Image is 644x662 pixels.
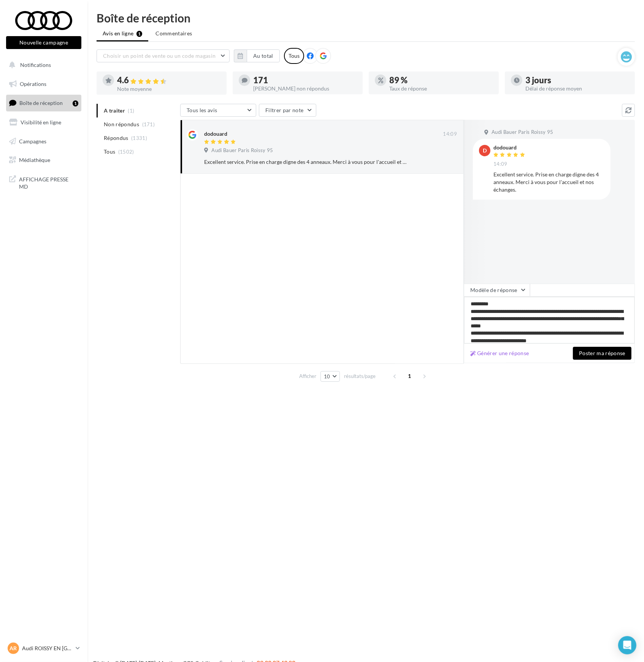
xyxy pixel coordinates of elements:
button: Générer une réponse [467,349,532,358]
div: Note moyenne [117,86,220,92]
a: Visibilité en ligne [5,114,83,130]
button: Poster ma réponse [573,347,631,360]
span: (1331) [131,135,147,141]
div: Boîte de réception [97,12,635,24]
span: Choisir un point de vente ou un code magasin [103,52,216,59]
div: 3 jours [525,76,629,84]
button: Filtrer par note [259,104,316,117]
div: Open Intercom Messenger [618,636,636,654]
span: Afficher [299,373,316,380]
div: Délai de réponse moyen [525,86,629,91]
div: 171 [253,76,357,84]
span: résultats/page [344,373,376,380]
div: Excellent service. Prise en charge digne des 4 anneaux. Merci à vous pour l'accueil et nos échanges. [493,171,604,194]
span: 10 [324,373,330,379]
button: Modèle de réponse [464,284,530,297]
div: 4.6 [117,76,220,85]
span: Répondus [104,134,128,142]
button: Nouvelle campagne [6,36,81,49]
div: Excellent service. Prise en charge digne des 4 anneaux. Merci à vous pour l'accueil et nos échanges. [204,158,408,166]
span: Opérations [20,81,46,87]
p: Audi ROISSY EN [GEOGRAPHIC_DATA] [22,645,73,652]
span: 1 [404,370,416,382]
div: dodouard [493,145,527,150]
div: Tous [284,48,304,64]
a: Médiathèque [5,152,83,168]
span: Médiathèque [19,157,50,163]
a: Opérations [5,76,83,92]
span: Audi Bauer Paris Roissy 95 [211,147,273,154]
span: Campagnes [19,138,46,144]
span: Non répondus [104,121,139,128]
span: Visibilité en ligne [21,119,61,125]
button: Notifications [5,57,80,73]
a: AFFICHAGE PRESSE MD [5,171,83,194]
a: AR Audi ROISSY EN [GEOGRAPHIC_DATA] [6,641,81,656]
button: Tous les avis [180,104,256,117]
button: 10 [320,371,340,382]
span: (171) [142,121,155,127]
span: Tous les avis [187,107,217,113]
span: (1502) [118,149,134,155]
span: Commentaires [155,30,192,37]
span: Notifications [20,62,51,68]
button: Choisir un point de vente ou un code magasin [97,49,230,62]
span: 14:09 [443,131,457,138]
div: 89 % [389,76,493,84]
span: Audi Bauer Paris Roissy 95 [492,129,553,136]
button: Au total [247,49,280,62]
span: Tous [104,148,115,156]
span: 14:09 [493,161,508,168]
span: d [483,147,487,154]
button: Au total [234,49,280,62]
a: Boîte de réception1 [5,95,83,111]
a: Campagnes [5,133,83,149]
div: 1 [73,100,78,106]
span: Boîte de réception [19,100,63,106]
div: dodouard [204,130,227,138]
span: AR [10,645,17,652]
div: [PERSON_NAME] non répondus [253,86,357,91]
span: AFFICHAGE PRESSE MD [19,174,78,191]
div: Taux de réponse [389,86,493,91]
